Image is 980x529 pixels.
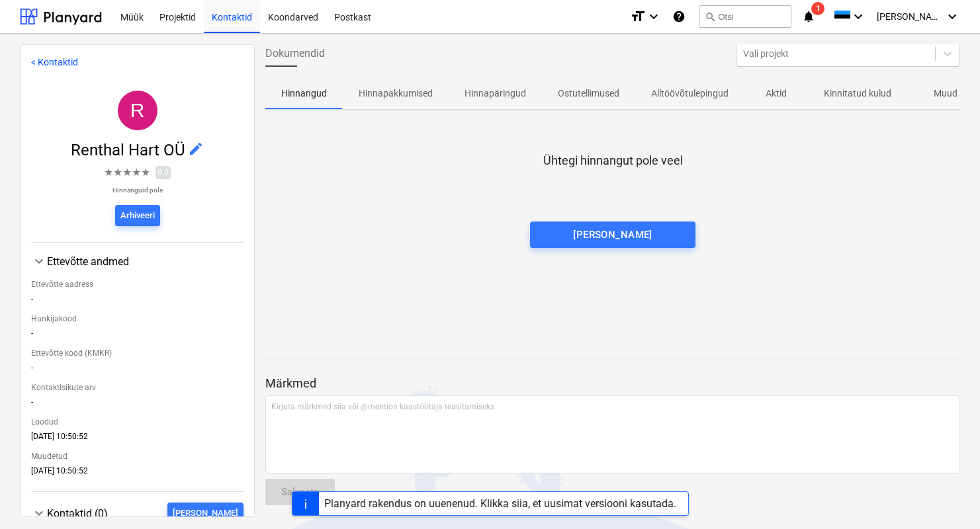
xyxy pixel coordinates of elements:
button: [PERSON_NAME] [530,222,695,248]
div: Planyard rakendus on uuenenud. Klikka siia, et uusimat versiooni kasutada. [324,497,676,510]
span: ★ [122,165,132,181]
div: Hankijakood [31,309,244,329]
button: Arhiveeri [115,205,160,226]
iframe: Chat Widget [914,466,980,529]
div: Renthal [118,91,157,130]
div: Ettevõtte andmed [31,253,244,269]
p: Alltöövõtulepingud [651,87,729,101]
div: Kontaktisikute arv [31,378,244,397]
span: ★ [113,165,122,181]
p: Märkmed [265,376,960,391]
div: - [31,363,244,378]
span: R [130,99,145,121]
span: ★ [141,165,150,181]
div: Ettevõtte aadress [31,274,244,294]
div: Ettevõtte andmed [47,255,244,268]
div: - [31,397,244,412]
p: Hinnangud [281,87,327,101]
div: Ettevõtte kood (KMKR) [31,343,244,363]
div: Loodud [31,412,244,432]
p: Ühtegi hinnangut pole veel [543,153,683,169]
span: ★ [132,165,141,181]
p: Hinnapäringud [465,87,526,101]
div: Ettevõtte andmed [31,269,244,481]
span: Renthal Hart OÜ [71,141,188,159]
div: [DATE] 10:50:52 [31,432,244,446]
div: - [31,294,244,309]
div: [DATE] 10:50:52 [31,466,244,481]
div: Muudetud [31,446,244,466]
span: ★ [104,165,113,181]
p: Kinnitatud kulud [824,87,891,101]
p: Hinnanguid pole [104,186,171,194]
span: Dokumendid [265,46,325,61]
div: [PERSON_NAME] [573,226,652,243]
span: edit [188,141,204,157]
span: keyboard_arrow_down [31,253,47,269]
a: < Kontaktid [31,57,78,67]
p: Hinnapakkumised [359,87,433,101]
div: - [31,329,244,343]
span: 0,0 [156,166,171,179]
p: Ostutellimused [558,87,619,101]
div: Arhiveeri [120,208,155,224]
p: Aktid [760,87,792,101]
